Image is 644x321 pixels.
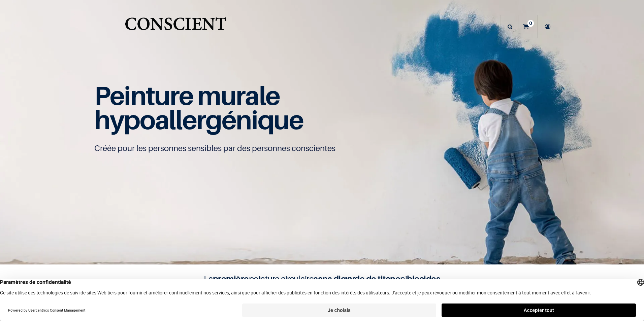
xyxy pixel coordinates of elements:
[94,143,550,154] p: Créée pour les personnes sensibles par des personnes conscientes
[124,13,228,40] a: Logo of Conscient
[518,15,537,38] a: 0
[407,274,440,284] b: biocides
[213,274,249,284] b: première
[124,13,228,40] img: Conscient
[187,273,457,285] h4: La peinture circulaire ni
[94,104,303,135] span: hypoallergénique
[527,20,534,27] sup: 0
[94,80,280,111] span: Peinture murale
[314,274,400,284] b: sans dioxyde de titane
